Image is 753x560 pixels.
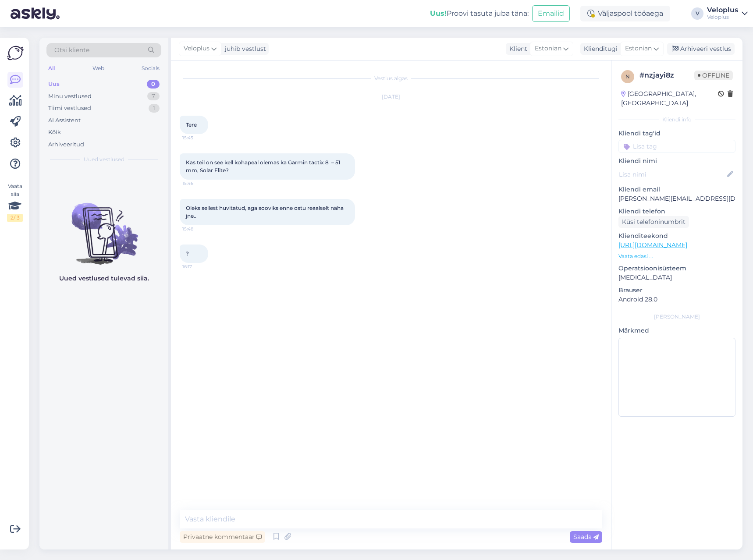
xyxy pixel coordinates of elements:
[618,286,735,295] p: Brauser
[149,104,160,113] div: 1
[182,263,215,270] span: 16:17
[7,45,24,61] img: Askly Logo
[48,92,92,101] div: Minu vestlused
[535,44,561,53] span: Estonian
[182,135,215,141] span: 15:45
[707,7,748,21] a: VeloplusVeloplus
[506,44,527,53] div: Klient
[180,531,265,543] div: Privaatne kommentaar
[618,156,735,166] p: Kliendi nimi
[618,116,735,124] div: Kliendi info
[39,187,168,266] img: No chats
[621,89,718,108] div: [GEOGRAPHIC_DATA], [GEOGRAPHIC_DATA]
[618,264,735,273] p: Operatsioonisüsteem
[618,194,735,203] p: [PERSON_NAME][EMAIL_ADDRESS][DOMAIN_NAME]
[48,116,81,125] div: AI Assistent
[430,9,447,18] b: Uus!
[694,71,733,80] span: Offline
[59,274,149,283] p: Uued vestlused tulevad siia.
[48,140,84,149] div: Arhiveeritud
[48,104,91,113] div: Tiimi vestlused
[140,63,161,74] div: Socials
[618,231,735,241] p: Klienditeekond
[7,214,23,222] div: 2 / 3
[618,207,735,216] p: Kliendi telefon
[573,533,599,541] span: Saada
[619,170,725,179] input: Lisa nimi
[532,5,570,22] button: Emailid
[639,70,694,81] div: # nzjayi8z
[707,7,738,14] div: Veloplus
[7,182,23,222] div: Vaata siia
[667,43,735,55] div: Arhiveeri vestlus
[618,313,735,321] div: [PERSON_NAME]
[180,74,602,82] div: Vestlus algas
[91,63,106,74] div: Web
[221,44,266,53] div: juhib vestlust
[48,80,60,89] div: Uus
[625,73,630,80] span: n
[186,159,341,174] span: Kas teil on see kell kohapeal olemas ka Garmin tactix 8 – 51 mm, Solar Elite?
[580,6,670,21] div: Väljaspool tööaega
[625,44,652,53] span: Estonian
[580,44,618,53] div: Klienditugi
[618,273,735,282] p: [MEDICAL_DATA]
[182,226,215,232] span: 15:48
[46,63,57,74] div: All
[618,129,735,138] p: Kliendi tag'id
[618,216,689,228] div: Küsi telefoninumbrit
[618,140,735,153] input: Lisa tag
[707,14,738,21] div: Veloplus
[430,8,529,19] div: Proovi tasuta juba täna:
[691,7,703,20] div: V
[84,156,124,163] span: Uued vestlused
[147,92,160,101] div: 7
[180,93,602,101] div: [DATE]
[618,295,735,304] p: Android 28.0
[618,252,735,260] p: Vaata edasi ...
[186,205,345,219] span: Oleks sellest huvitatud, aga sooviks enne ostu reaalselt näha jne..
[618,241,687,249] a: [URL][DOMAIN_NAME]
[618,185,735,194] p: Kliendi email
[184,44,210,53] span: Veloplus
[48,128,61,137] div: Kõik
[618,326,735,335] p: Märkmed
[147,80,160,89] div: 0
[54,46,89,55] span: Otsi kliente
[186,121,197,128] span: Tere
[182,180,215,187] span: 15:46
[186,250,189,257] span: ?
